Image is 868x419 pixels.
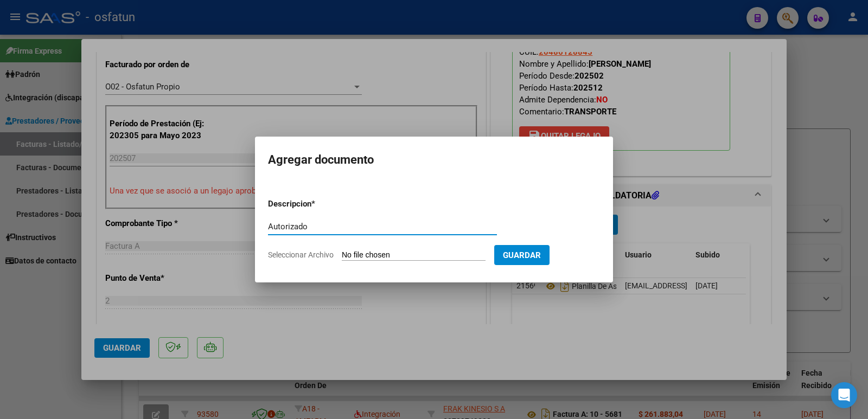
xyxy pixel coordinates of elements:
[831,382,857,408] div: Open Intercom Messenger
[503,250,541,260] span: Guardar
[268,198,368,210] p: Descripcion
[268,250,334,259] span: Seleccionar Archivo
[494,245,550,265] button: Guardar
[268,150,600,170] h2: Agregar documento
